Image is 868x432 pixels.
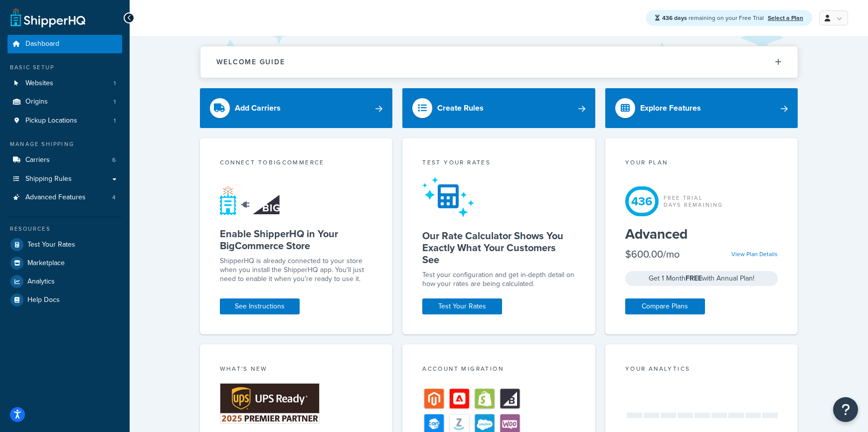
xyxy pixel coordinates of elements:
[625,226,778,242] h5: Advanced
[7,188,122,207] a: Advanced Features4
[422,158,575,169] div: Test your rates
[422,298,502,314] a: Test Your Rates
[7,291,122,309] a: Help Docs
[25,98,48,106] span: Origins
[25,175,72,183] span: Shipping Rules
[422,364,575,376] div: Account Migration
[662,13,765,22] span: remaining on your Free Trial
[7,140,122,148] div: Manage Shipping
[112,193,116,202] span: 4
[220,228,373,252] h5: Enable ShipperHQ in Your BigCommerce Store
[7,74,122,93] li: Websites
[220,185,282,215] img: connect-shq-bc-71769feb.svg
[220,364,373,376] div: What's New
[7,273,122,290] a: Analytics
[625,247,680,261] div: $600.00/mo
[220,298,300,314] a: See Instructions
[7,151,122,169] li: Carriers
[235,101,281,115] div: Add Carriers
[7,63,122,72] div: Basic Setup
[200,46,798,78] button: Welcome Guide
[625,364,778,376] div: Your Analytics
[437,101,484,115] div: Create Rules
[833,397,858,422] button: Open Resource Center
[7,74,122,93] a: Websites1
[25,117,77,125] span: Pickup Locations
[25,79,53,88] span: Websites
[7,35,122,53] a: Dashboard
[27,241,75,249] span: Test Your Rates
[114,117,116,125] span: 1
[605,88,798,128] a: Explore Features
[7,236,122,254] a: Test Your Rates
[112,156,116,164] span: 6
[220,158,373,169] div: Connect to BigCommerce
[402,88,595,128] a: Create Rules
[25,156,50,164] span: Carriers
[7,151,122,169] a: Carriers6
[625,158,778,169] div: Your Plan
[731,250,778,259] a: View Plan Details
[27,296,60,304] span: Help Docs
[625,186,659,216] div: 436
[25,40,59,48] span: Dashboard
[640,101,701,115] div: Explore Features
[7,112,122,130] a: Pickup Locations1
[200,88,393,128] a: Add Carriers
[114,98,116,106] span: 1
[27,278,55,286] span: Analytics
[625,298,705,314] a: Compare Plans
[625,271,778,286] div: Get 1 Month with Annual Plan!
[422,271,575,288] div: Test your configuration and get in-depth detail on how your rates are being calculated.
[7,112,122,130] li: Pickup Locations
[664,194,723,208] div: Free Trial Days Remaining
[768,13,803,22] a: Select a Plan
[7,254,122,272] a: Marketplace
[7,170,122,188] a: Shipping Rules
[7,93,122,111] a: Origins1
[7,188,122,207] li: Advanced Features
[114,79,116,88] span: 1
[25,193,86,202] span: Advanced Features
[220,257,373,284] p: ShipperHQ is already connected to your store when you install the ShipperHQ app. You'll just need...
[662,13,687,22] strong: 436 days
[27,259,65,268] span: Marketplace
[216,58,285,66] h2: Welcome Guide
[422,230,575,266] h5: Our Rate Calculator Shows You Exactly What Your Customers See
[7,225,122,233] div: Resources
[686,273,702,284] strong: FREE
[7,93,122,111] li: Origins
